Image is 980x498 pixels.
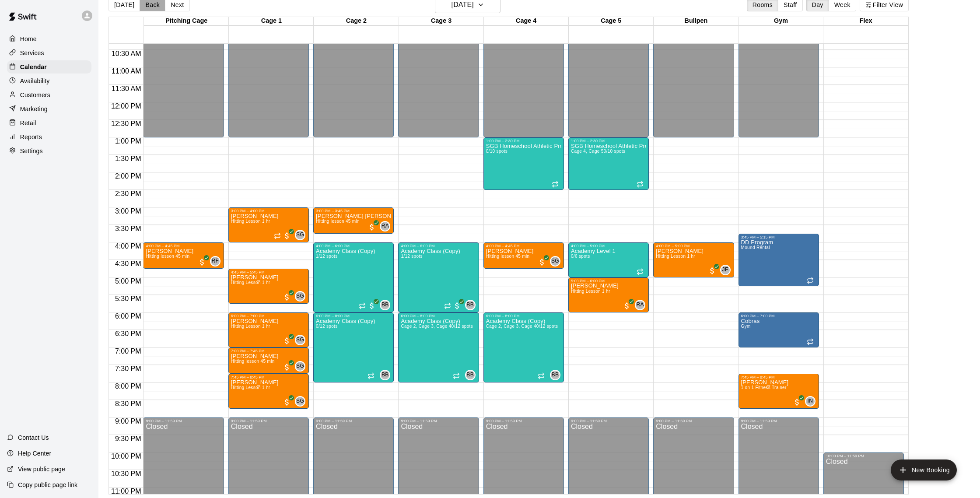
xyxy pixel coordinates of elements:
div: 7:00 PM – 7:45 PM: Hitting lesson 45 min [228,347,309,374]
span: 12:00 PM [109,102,143,110]
div: 4:00 PM – 5:00 PM: Hitting Lesson 1 hr [653,242,734,277]
div: Joe Ferro [720,265,731,275]
span: All customers have paid [367,223,376,231]
div: 4:00 PM – 5:00 PM [656,244,731,248]
span: Shaun Garceau [298,361,305,372]
a: Retail [7,116,91,130]
div: 6:00 PM – 8:00 PM [316,314,391,318]
span: All customers have paid [198,258,206,267]
div: 4:00 PM – 4:45 PM [146,244,221,248]
span: 1/12 spots filled [401,254,422,259]
span: 1/12 spots filled [316,254,337,259]
div: Shaun Garceau [295,396,305,407]
span: Recurring event [453,372,460,379]
span: Gym [741,324,751,329]
div: 3:00 PM – 4:00 PM: Hitting Lesson 1 hr [228,207,309,242]
div: Bucket Bucket [380,370,390,380]
div: 6:00 PM – 8:00 PM: Academy Class (Copy) [398,312,479,382]
span: SG [296,336,304,344]
div: Shaun Garceau [295,335,305,345]
span: 0/12 spots filled [316,324,337,329]
span: BB [381,301,389,309]
span: RA [637,301,644,309]
span: Bucket Bucket [383,370,390,380]
div: 9:00 PM – 11:59 PM [146,419,221,423]
div: 4:45 PM – 5:45 PM [231,270,306,274]
span: 3:30 PM [113,225,143,232]
span: 0/12 spots filled [451,324,473,329]
div: 7:45 PM – 8:45 PM: Hitting Lesson 1 hr [228,374,309,409]
div: Gym [738,17,823,25]
span: Shaun Garceau [298,230,305,240]
div: 5:00 PM – 6:00 PM [571,279,646,283]
span: 4:00 PM [113,242,143,250]
div: 3:45 PM – 5:15 PM [741,235,816,239]
span: Recurring event [367,372,374,379]
p: Settings [20,147,43,155]
div: 6:00 PM – 7:00 PM: Hitting Lesson 1 hr [228,312,309,347]
span: Hitting lesson 45 min [146,254,189,259]
p: Reports [20,133,42,141]
span: 10:00 PM [109,452,143,460]
span: BB [381,371,389,379]
div: 3:45 PM – 5:15 PM: DD Program [738,234,819,286]
span: 5:00 PM [113,277,143,285]
div: 6:00 PM – 7:00 PM: Cobras [738,312,819,347]
span: 6:00 PM [113,312,143,320]
span: Hitting lesson 45 min [316,219,360,224]
div: Shaun Garceau [295,291,305,302]
div: 6:00 PM – 8:00 PM: Academy Class (Copy) [313,312,394,382]
span: Cage 2, Cage 3, Cage 4 [401,324,451,329]
div: Bucket Bucket [380,300,390,310]
p: Marketing [20,105,48,113]
div: 10:00 PM – 11:59 PM [826,454,901,458]
span: Bucket Bucket [383,300,390,310]
span: 11:30 AM [109,85,143,92]
div: 4:00 PM – 4:45 PM: Hitting lesson 45 min [143,242,224,269]
a: Services [7,46,91,60]
p: Home [20,35,37,43]
span: Hitting lesson 45 min [486,254,530,259]
span: Hitting Lesson 1 hr [656,254,695,259]
span: 7:00 PM [113,347,143,355]
div: 3:00 PM – 4:00 PM [231,209,306,213]
span: 12:30 PM [109,120,143,127]
button: add [891,459,957,480]
a: Calendar [7,60,91,74]
a: Customers [7,88,91,102]
span: All customers have paid [623,302,631,310]
span: BB [466,301,474,309]
div: 4:00 PM – 6:00 PM [316,244,391,248]
p: Copy public page link [18,480,77,489]
div: Shaun Garceau [295,361,305,372]
span: 1 on 1 Fitness Trainer [741,385,787,390]
span: SG [296,362,304,371]
span: Joe Ferro [724,265,731,275]
div: Shaun Garceau [550,256,560,267]
span: 0/6 spots filled [571,254,590,259]
span: Hitting Lesson 1 hr [231,324,270,329]
p: Calendar [20,63,47,71]
a: Marketing [7,102,91,116]
div: 3:00 PM – 3:45 PM: Maddox Joros [313,207,394,234]
span: Shaun Garceau [553,256,560,267]
span: Cage 4, Cage 5 [571,149,604,154]
span: Bucket Bucket [553,370,560,380]
div: 9:00 PM – 11:59 PM [486,419,561,423]
span: Rachel Frankhouser [213,256,220,267]
p: View public page [18,465,65,473]
div: Reports [7,130,91,144]
span: Shaun Garceau [298,396,305,407]
span: All customers have paid [283,231,291,240]
div: 9:00 PM – 11:59 PM [571,419,646,423]
span: 1:00 PM [113,137,143,145]
a: Availability [7,74,91,88]
span: All customers have paid [283,398,291,407]
span: Recurring event [274,232,281,239]
p: Services [20,49,44,57]
span: Bucket Bucket [469,300,476,310]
